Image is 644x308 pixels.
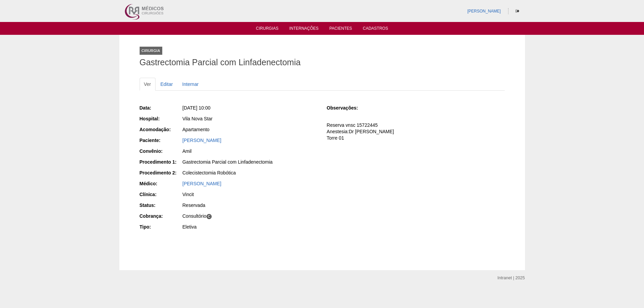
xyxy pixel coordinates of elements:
[183,213,317,219] div: Consultório
[140,159,182,165] div: Procedimento 1:
[140,104,182,111] div: Data:
[183,115,317,122] div: Vila Nova Star
[256,26,279,33] a: Cirurgias
[363,26,388,33] a: Cadastros
[140,191,182,198] div: Clínica:
[206,214,212,219] span: C
[140,169,182,176] div: Procedimento 2:
[183,169,317,176] div: Colecistectomia Robótica
[140,126,182,133] div: Acomodação:
[327,122,504,141] p: Reserva vnsc 15722445 Anestesia:Dr [PERSON_NAME] Torre 01
[140,223,182,230] div: Tipo:
[140,202,182,209] div: Status:
[183,191,317,198] div: Vincit
[183,105,211,111] span: [DATE] 10:00
[516,9,519,13] i: Sair
[329,26,352,33] a: Pacientes
[140,137,182,144] div: Paciente:
[140,180,182,187] div: Médico:
[183,223,317,230] div: Eletiva
[178,78,203,91] a: Internar
[140,148,182,155] div: Convênio:
[183,181,221,186] a: [PERSON_NAME]
[183,126,317,133] div: Apartamento
[498,275,525,281] div: Intranet | 2025
[140,115,182,122] div: Hospital:
[183,202,317,209] div: Reservada
[156,78,177,91] a: Editar
[183,148,317,155] div: Amil
[140,78,156,91] a: Ver
[140,47,162,55] div: Cirurgia
[183,159,317,165] div: Gastrectomia Parcial com Linfadenectomia
[140,58,505,67] h1: Gastrectomia Parcial com Linfadenectomia
[327,104,369,111] div: Observações:
[183,138,221,143] a: [PERSON_NAME]
[467,9,501,14] a: [PERSON_NAME]
[289,26,319,33] a: Internações
[140,213,182,219] div: Cobrança:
